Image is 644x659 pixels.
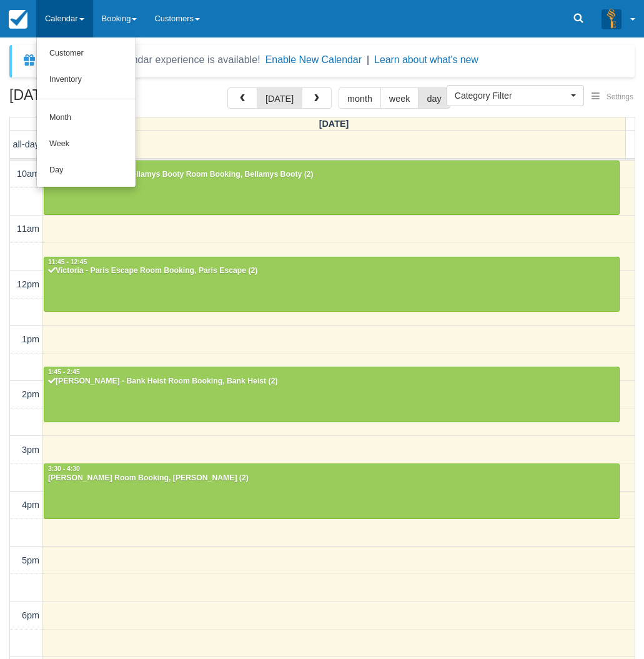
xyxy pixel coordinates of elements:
span: all-day [13,139,39,149]
button: week [380,87,419,109]
span: 11am [17,224,39,234]
button: Settings [584,88,641,106]
button: [DATE] [257,87,302,109]
span: [DATE] [319,119,349,129]
span: 5pm [22,555,39,565]
span: 10am [17,169,39,179]
span: 11:45 - 12:45 [48,259,87,265]
div: [PERSON_NAME] Room Booking, [PERSON_NAME] (2) [47,473,616,483]
h2: [DATE] [9,87,167,111]
span: Settings [607,92,633,101]
button: day [418,87,450,109]
img: A3 [602,9,622,29]
span: 4pm [22,500,39,510]
button: Category Filter [447,85,584,106]
span: 3pm [22,445,39,455]
a: 1:45 - 2:45[PERSON_NAME] - Bank Heist Room Booking, Bank Heist (2) [44,367,620,422]
a: 3:30 - 4:30[PERSON_NAME] Room Booking, [PERSON_NAME] (2) [44,463,620,518]
div: [PERSON_NAME] - Bellamys Booty Room Booking, Bellamys Booty (2) [47,170,616,180]
span: 2pm [22,389,39,399]
a: 11:45 - 12:45Victoria - Paris Escape Room Booking, Paris Escape (2) [44,257,620,312]
a: Customer [37,41,136,67]
a: Learn about what's new [374,54,478,65]
ul: Calendar [36,37,136,187]
img: checkfront-main-nav-mini-logo.png [9,10,27,29]
div: Victoria - Paris Escape Room Booking, Paris Escape (2) [47,266,616,276]
span: 6pm [22,610,39,620]
a: Week [37,131,136,157]
a: Inventory [37,67,136,93]
span: 1:45 - 2:45 [48,369,80,375]
a: Month [37,105,136,131]
span: Category Filter [455,89,568,102]
div: A new Booking Calendar experience is available! [42,52,260,67]
span: 3:30 - 4:30 [48,465,80,472]
button: month [339,87,381,109]
button: Enable New Calendar [265,54,362,66]
span: 12pm [17,279,39,289]
a: 10:00 - 11:00[PERSON_NAME] - Bellamys Booty Room Booking, Bellamys Booty (2) [44,161,620,216]
span: 1pm [22,334,39,344]
div: [PERSON_NAME] - Bank Heist Room Booking, Bank Heist (2) [47,377,616,387]
span: | [367,54,369,65]
a: Day [37,157,136,184]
